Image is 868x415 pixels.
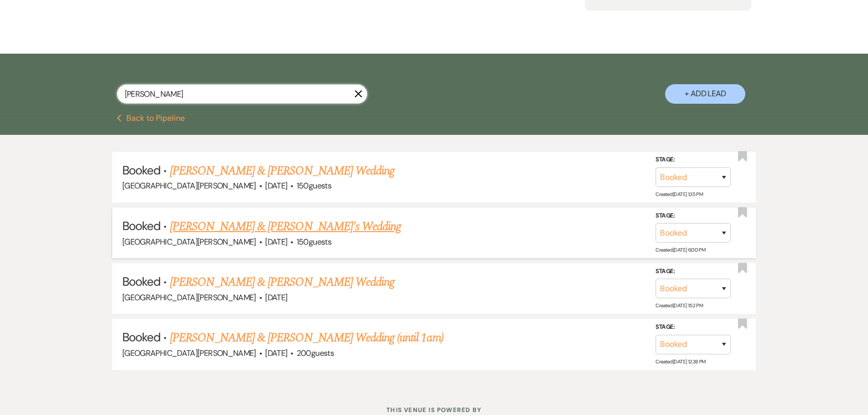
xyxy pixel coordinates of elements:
[122,180,256,191] span: [GEOGRAPHIC_DATA][PERSON_NAME]
[665,84,745,104] button: + Add Lead
[170,329,444,347] a: [PERSON_NAME] & [PERSON_NAME] Wedding (until 1am)
[656,247,705,253] span: Created: [DATE] 6:00 PM
[122,237,256,247] span: [GEOGRAPHIC_DATA][PERSON_NAME]
[656,191,703,197] span: Created: [DATE] 1:35 PM
[117,114,185,122] button: Back to Pipeline
[656,266,731,277] label: Stage:
[265,292,287,303] span: [DATE]
[122,292,256,303] span: [GEOGRAPHIC_DATA][PERSON_NAME]
[297,237,331,247] span: 150 guests
[122,329,160,345] span: Booked
[656,322,731,333] label: Stage:
[265,180,287,191] span: [DATE]
[170,218,401,236] a: [PERSON_NAME] & [PERSON_NAME]'s Wedding
[170,273,394,291] a: [PERSON_NAME] & [PERSON_NAME] Wedding
[656,154,731,165] label: Stage:
[265,348,287,358] span: [DATE]
[122,348,256,358] span: [GEOGRAPHIC_DATA][PERSON_NAME]
[656,302,703,309] span: Created: [DATE] 1:52 PM
[122,218,160,234] span: Booked
[656,211,731,222] label: Stage:
[117,84,367,104] input: Search by name, event date, email address or phone number
[656,358,705,365] span: Created: [DATE] 12:38 PM
[122,162,160,178] span: Booked
[297,180,331,191] span: 150 guests
[170,162,394,180] a: [PERSON_NAME] & [PERSON_NAME] Wedding
[265,237,287,247] span: [DATE]
[297,348,334,358] span: 200 guests
[122,274,160,289] span: Booked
